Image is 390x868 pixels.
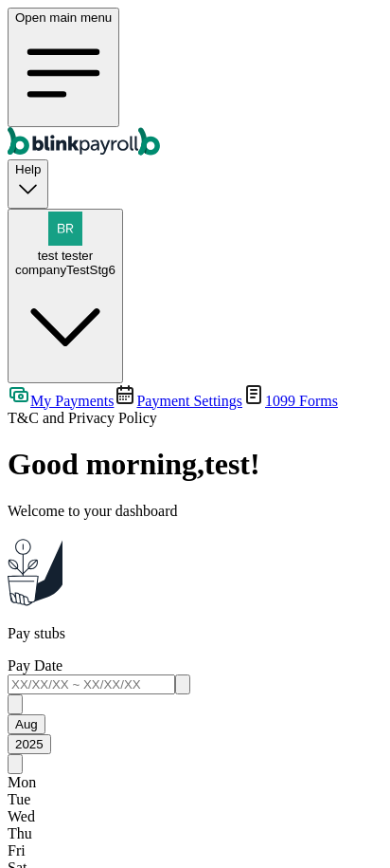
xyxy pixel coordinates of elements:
span: test tester [38,249,94,263]
span: and [8,410,157,426]
a: Payment Settings [114,393,242,409]
p: Pay stubs [8,625,382,642]
span: My Payments [30,393,114,409]
p: Welcome to your dashboard [8,503,382,520]
button: Help [8,159,48,208]
span: Payment Settings [136,393,242,409]
a: My Payments [8,393,114,409]
button: Aug [8,714,45,734]
span: Privacy Policy [68,410,157,426]
button: 2025 [8,734,51,754]
div: Thu [8,825,382,842]
span: Open main menu [15,10,112,25]
span: T&C [8,410,39,426]
img: Plant illustration [8,535,62,606]
input: XX/XX/XX ~ XX/XX/XX [8,674,175,694]
nav: Team Member Portal Sidebar [8,383,382,427]
button: test testercompanyTestStg6 [8,209,123,383]
span: Pay Date [8,657,62,674]
iframe: Chat Widget [295,777,390,868]
div: Tue [8,791,382,808]
div: Fri [8,842,382,859]
div: companyTestStg6 [15,263,115,277]
span: 1099 Forms [265,393,338,409]
a: 1099 Forms [242,393,338,409]
h1: Good morning , test ! [8,447,382,482]
div: Wed [8,808,382,825]
button: Open main menu [8,8,119,127]
span: Help [15,162,41,176]
nav: Global [8,8,382,159]
div: Mon [8,774,382,791]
